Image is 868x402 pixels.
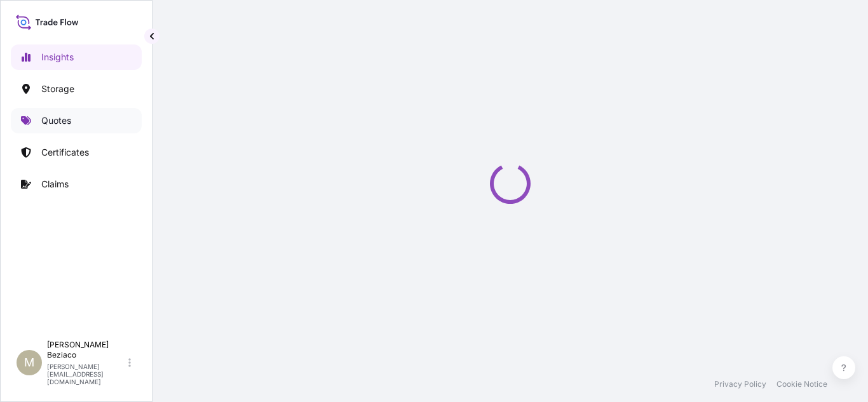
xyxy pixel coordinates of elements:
[776,379,827,389] a: Cookie Notice
[41,83,74,95] p: Storage
[11,76,142,102] a: Storage
[47,363,126,385] p: [PERSON_NAME][EMAIL_ADDRESS][DOMAIN_NAME]
[41,51,74,64] p: Insights
[24,356,34,369] span: M
[714,379,766,389] a: Privacy Policy
[11,171,142,197] a: Claims
[11,44,142,70] a: Insights
[11,140,142,165] a: Certificates
[41,178,69,191] p: Claims
[47,340,126,360] p: [PERSON_NAME] Beziaco
[41,114,71,127] p: Quotes
[11,108,142,133] a: Quotes
[41,146,89,159] p: Certificates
